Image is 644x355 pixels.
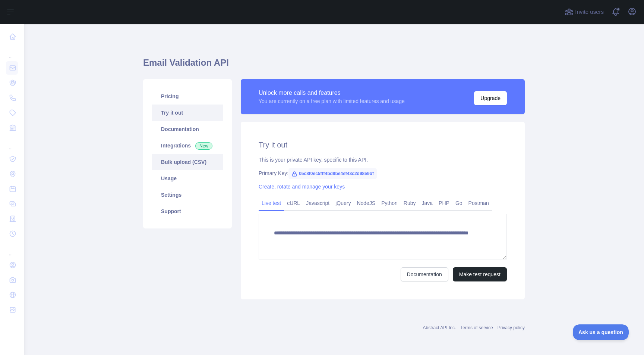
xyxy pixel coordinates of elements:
[563,6,605,18] button: Invite users
[6,136,18,151] div: ...
[152,203,223,219] a: Support
[332,197,354,209] a: jQuery
[453,267,507,281] button: Make test request
[152,154,223,170] a: Bulk upload (CSV)
[259,197,284,209] a: Live test
[474,91,507,105] button: Upgrade
[465,197,492,209] a: Postman
[259,184,345,190] a: Create, rotate and manage your keys
[195,142,212,150] span: New
[498,325,525,330] a: Privacy policy
[354,197,378,209] a: NodeJS
[152,187,223,203] a: Settings
[288,168,377,179] span: 05c8f0ec5fff4bd8be4ef43c2d98e9bf
[436,197,452,209] a: PHP
[575,8,604,16] span: Invite users
[378,197,401,209] a: Python
[573,324,629,340] iframe: Toggle Customer Support
[460,325,493,330] a: Terms of service
[401,267,448,281] a: Documentation
[152,105,223,121] a: Try it out
[6,242,18,257] div: ...
[152,121,223,137] a: Documentation
[259,140,507,150] h2: Try it out
[152,88,223,105] a: Pricing
[6,45,18,60] div: ...
[152,137,223,154] a: Integrations New
[452,197,465,209] a: Go
[401,197,419,209] a: Ruby
[259,88,405,97] div: Unlock more calls and features
[284,197,303,209] a: cURL
[419,197,436,209] a: Java
[152,170,223,187] a: Usage
[259,97,405,105] div: You are currently on a free plan with limited features and usage
[303,197,332,209] a: Javascript
[259,156,507,164] div: This is your private API key, specific to this API.
[423,325,456,330] a: Abstract API Inc.
[259,169,507,177] div: Primary Key:
[143,57,525,75] h1: Email Validation API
